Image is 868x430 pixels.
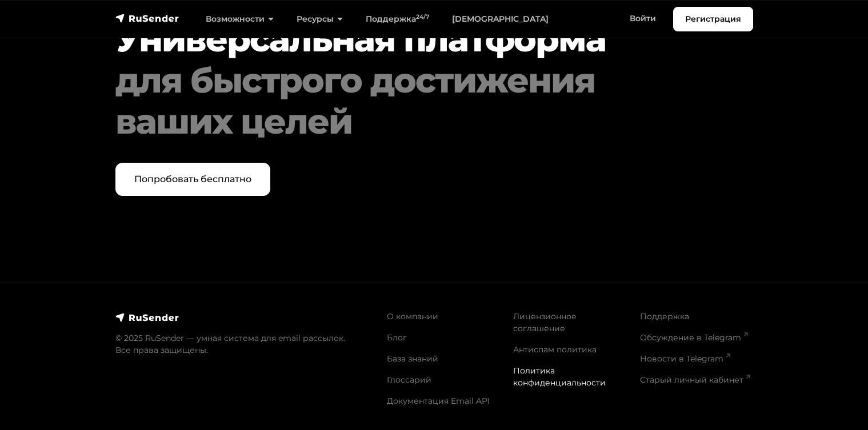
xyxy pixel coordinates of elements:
a: Глоссарий [387,375,431,385]
a: Возможности [194,7,285,31]
a: Ресурсы [285,7,354,31]
a: Политика конфиденциальности [513,365,606,388]
a: О компании [387,311,438,322]
p: © 2025 RuSender — умная система для email рассылок. Все права защищены. [115,332,373,356]
a: Документация Email API [387,396,490,406]
a: Блог [387,332,407,343]
a: Поддержка24/7 [354,7,441,31]
a: Лицензионное соглашение [513,311,577,333]
sup: 24/7 [416,13,429,21]
a: Регистрация [673,7,753,31]
div: для быстрого достижения ваших целей [115,60,699,142]
img: RuSender [115,312,179,323]
h2: Универсальная платформа [115,19,699,142]
a: Попробовать бесплатно [115,163,270,196]
a: Новости в Telegram [640,353,730,364]
a: Войти [618,7,667,30]
a: Антиспам политика [513,344,597,355]
a: Старый личный кабинет [640,375,750,385]
img: RuSender [115,13,179,24]
a: База знаний [387,353,438,364]
a: Поддержка [640,311,689,322]
a: Обсуждение в Telegram [640,332,748,343]
a: [DEMOGRAPHIC_DATA] [441,7,560,31]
